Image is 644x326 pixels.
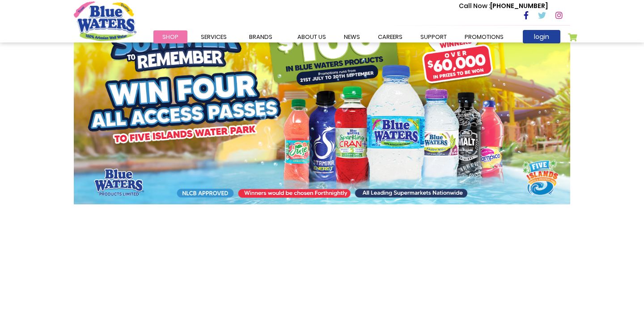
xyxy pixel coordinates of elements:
[459,1,548,11] p: [PHONE_NUMBER]
[369,30,411,43] a: careers
[288,30,335,43] a: about us
[74,1,136,41] a: store logo
[162,33,178,41] span: Shop
[335,30,369,43] a: News
[456,30,513,43] a: Promotions
[249,33,272,41] span: Brands
[201,33,227,41] span: Services
[411,30,456,43] a: support
[523,30,560,43] a: login
[459,1,490,10] span: Call Now :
